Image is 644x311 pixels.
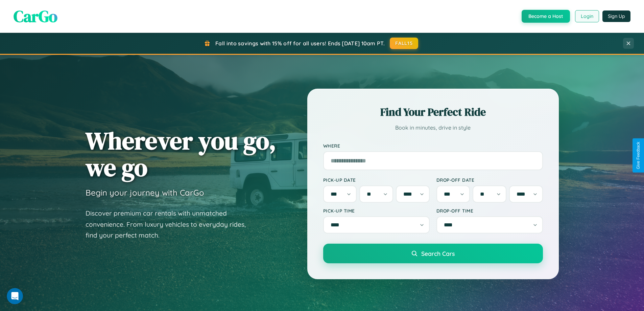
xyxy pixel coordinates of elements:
button: Sign Up [602,10,630,22]
button: Login [575,10,599,22]
label: Pick-up Time [323,208,430,214]
button: Become a Host [522,10,570,23]
div: Give Feedback [636,142,641,169]
h2: Find Your Perfect Ride [323,105,543,119]
label: Pick-up Date [323,177,430,183]
h3: Begin your journey with CarGo [86,187,204,198]
button: FALL15 [390,38,418,49]
span: CarGo [14,5,57,27]
p: Book in minutes, drive in style [323,123,543,133]
iframe: Intercom live chat [7,288,23,304]
button: Search Cars [323,244,543,263]
label: Where [323,143,543,149]
h1: Wherever you go, we go [86,127,276,181]
label: Drop-off Date [436,177,543,183]
span: Fall into savings with 15% off for all users! Ends [DATE] 10am PT. [215,40,385,47]
span: Search Cars [421,250,455,257]
p: Discover premium car rentals with unmatched convenience. From luxury vehicles to everyday rides, ... [86,208,255,241]
label: Drop-off Time [436,208,543,214]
